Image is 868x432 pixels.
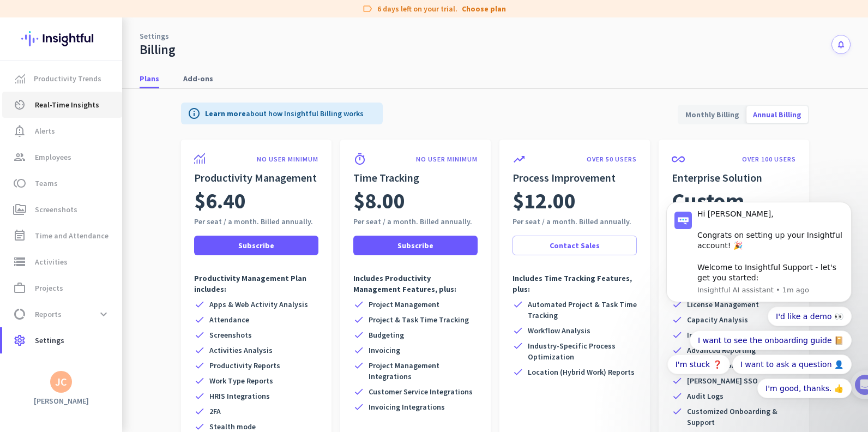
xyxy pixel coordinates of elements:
i: work_outline [13,281,26,295]
iframe: Intercom notifications message [650,94,868,427]
div: 1Add employees [20,186,198,203]
button: Contact Sales [513,236,637,255]
span: Invoicing [369,345,400,356]
i: check [353,360,364,371]
i: storage [13,255,26,268]
div: Per seat / a month. Billed annually. [513,216,637,227]
span: Settings [35,334,64,347]
i: check [353,401,364,412]
i: check [353,345,364,356]
span: Customer Service Integrations [369,386,473,397]
a: Learn more [205,109,246,118]
i: check [194,406,205,417]
div: Add employees [42,190,185,201]
span: Add-ons [183,73,213,84]
i: av_timer [13,98,26,111]
i: check [513,340,523,351]
i: notification_important [13,124,26,137]
span: Messages [63,368,101,375]
i: timer [353,153,366,166]
p: About 10 minutes [139,143,207,155]
i: label [362,3,373,14]
span: Activities [35,255,68,268]
p: Includes Productivity Management Features, plus: [353,273,478,295]
span: Productivity Reports [209,360,280,371]
i: check [194,299,205,310]
span: Reports [35,308,62,321]
h1: Tasks [93,5,128,23]
span: Alerts [35,124,55,137]
span: $6.40 [194,185,246,216]
button: Tasks [164,340,218,384]
span: Contact Sales [550,240,600,251]
button: Subscribe [194,236,318,255]
i: info [188,107,201,120]
a: Settings [140,31,169,41]
span: Time and Attendance [35,229,108,242]
i: check [194,314,205,325]
a: groupEmployees [2,144,122,170]
span: Stealth mode [209,421,256,432]
i: check [194,360,205,371]
div: [PERSON_NAME] from Insightful [61,117,179,128]
i: event_note [13,229,26,242]
button: Messages [55,340,109,384]
span: Location (Hybrid Work) Reports [528,367,635,377]
div: Billing [140,41,176,58]
span: Invoicing Integrations [369,401,445,412]
span: Productivity Trends [34,72,101,85]
i: check [353,314,364,325]
p: about how Insightful Billing works [205,108,364,119]
a: tollTeams [2,170,122,196]
i: check [353,299,364,310]
a: work_outlineProjects [2,275,122,301]
p: Includes Time Tracking Features, plus: [513,273,637,295]
span: Industry-Specific Process Optimization [528,340,637,362]
span: Attendance [209,314,249,325]
i: group [13,151,26,164]
span: $12.00 [513,185,576,216]
i: check [194,391,205,401]
div: It's time to add your employees! This is crucial since Insightful will start collecting their act... [42,208,190,254]
button: Add your employees [42,262,147,284]
a: storageActivities [2,249,122,275]
img: menu-item [15,74,25,83]
div: You're just a few steps away from completing the essential app setup [15,81,203,107]
p: NO USER MINIMUM [416,155,478,164]
a: Choose plan [462,3,506,14]
span: Plans [140,73,159,84]
span: Projects [35,281,63,295]
span: HRIS Integrations [209,391,270,401]
span: Home [16,368,38,375]
i: perm_media [13,203,26,216]
div: Per seat / a month. Billed annually. [353,216,478,227]
img: Insightful logo [21,17,101,60]
button: Subscribe [353,236,478,255]
i: trending_up [513,153,526,166]
i: check [353,329,364,340]
span: Teams [35,177,58,190]
i: check [194,375,205,386]
div: 🎊 Welcome to Insightful! 🎊 [15,42,203,81]
span: Project Management [369,299,439,310]
span: $8.00 [353,185,405,216]
a: notification_importantAlerts [2,118,122,144]
div: Initial tracking settings and how to edit them [42,314,185,336]
i: check [513,299,523,310]
a: settingsSettings [2,327,122,353]
i: check [194,345,205,356]
span: Employees [35,151,71,164]
div: Close [191,4,211,24]
img: Profile image for Tamara [39,114,56,131]
p: 4 steps [11,143,39,155]
i: toll [13,177,26,190]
